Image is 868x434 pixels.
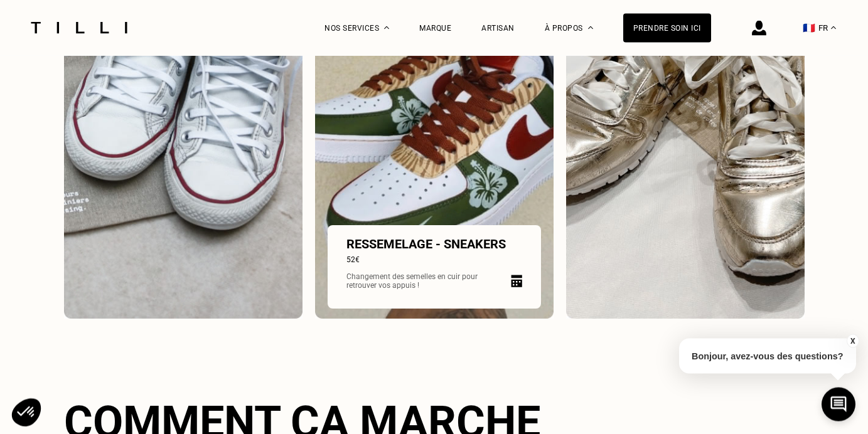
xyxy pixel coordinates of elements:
[511,275,522,287] img: icône calendrier
[346,236,522,251] p: Ressemelage - sneakers
[346,272,503,290] p: Changement des semelles en cuir pour retrouver vos appuis !
[803,22,815,34] span: 🇫🇷
[679,339,856,374] p: Bonjour, avez-vous des questions?
[26,22,132,34] img: Logo du service de couturière Tilli
[384,26,389,29] img: Menu déroulant
[481,24,515,33] a: Artisan
[831,26,836,29] img: menu déroulant
[623,14,711,43] a: Prendre soin ici
[419,24,451,33] a: Marque
[846,334,859,348] button: X
[346,255,360,264] span: 52€
[752,21,766,36] img: icône connexion
[588,26,593,29] img: Menu déroulant à propos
